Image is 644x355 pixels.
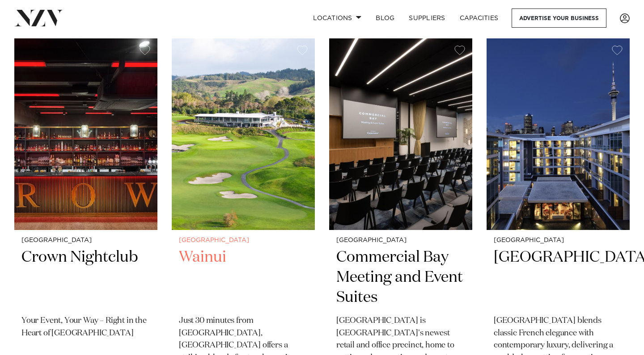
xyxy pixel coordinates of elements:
[336,247,465,308] h2: Commercial Bay Meeting and Event Suites
[21,237,150,244] small: [GEOGRAPHIC_DATA]
[512,8,606,28] a: Advertise your business
[21,247,150,308] h2: Crown Nightclub
[14,10,63,26] img: nzv-logo.png
[306,8,369,28] a: Locations
[402,8,452,28] a: SUPPLIERS
[453,8,506,28] a: Capacities
[369,8,402,28] a: BLOG
[336,237,465,244] small: [GEOGRAPHIC_DATA]
[487,38,630,230] img: Sofitel Auckland Viaduct Harbour hotel venue
[494,247,623,308] h2: [GEOGRAPHIC_DATA]
[179,237,308,244] small: [GEOGRAPHIC_DATA]
[21,315,150,340] p: Your Event, Your Way – Right in the Heart of [GEOGRAPHIC_DATA]
[494,237,623,244] small: [GEOGRAPHIC_DATA]
[179,247,308,308] h2: Wainui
